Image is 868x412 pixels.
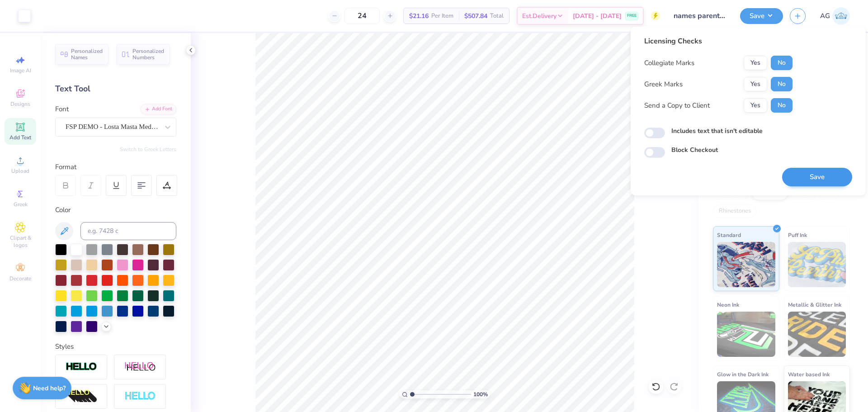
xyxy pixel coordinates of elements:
[14,201,28,208] span: Greek
[671,126,763,136] label: Includes text that isn't editable
[717,300,739,309] span: Neon Ink
[132,48,165,61] span: Personalized Numbers
[788,242,846,287] img: Puff Ink
[80,222,176,240] input: e.g. 7428 c
[33,384,66,393] strong: Need help?
[66,362,97,372] img: Stroke
[744,77,767,91] button: Yes
[55,104,69,114] label: Font
[788,312,846,357] img: Metallic & Glitter Ink
[55,205,176,215] div: Color
[5,234,36,249] span: Clipart & logos
[832,7,850,25] img: Aljosh Eyron Garcia
[9,134,31,141] span: Add Text
[9,275,31,282] span: Decorate
[10,67,31,74] span: Image AI
[820,7,850,25] a: AG
[771,77,793,91] button: No
[431,11,453,21] span: Per Item
[771,56,793,70] button: No
[66,389,97,404] img: 3d Illusion
[120,146,176,153] button: Switch to Greek Letters
[473,390,488,398] span: 100 %
[573,11,622,21] span: [DATE] - [DATE]
[788,300,841,309] span: Metallic & Glitter Ink
[522,11,557,21] span: Est. Delivery
[717,312,775,357] img: Neon Ink
[717,242,775,287] img: Standard
[409,11,429,21] span: $21.16
[55,83,176,95] div: Text Tool
[788,369,830,379] span: Water based Ink
[10,100,30,108] span: Designs
[782,168,852,186] button: Save
[11,167,29,175] span: Upload
[644,58,694,68] div: Collegiate Marks
[740,8,783,24] button: Save
[55,341,176,352] div: Styles
[644,36,793,47] div: Licensing Checks
[644,100,710,111] div: Send a Copy to Client
[667,7,733,25] input: Untitled Design
[344,8,380,24] input: – –
[490,11,504,21] span: Total
[713,204,757,218] div: Rhinestones
[124,391,156,402] img: Negative Space
[820,11,830,21] span: AG
[788,230,807,240] span: Puff Ink
[644,79,683,90] div: Greek Marks
[717,230,741,240] span: Standard
[71,48,103,61] span: Personalized Names
[464,11,487,21] span: $507.84
[627,13,637,19] span: FREE
[141,104,176,114] div: Add Font
[124,361,156,373] img: Shadow
[744,98,767,113] button: Yes
[717,369,769,379] span: Glow in the Dark Ink
[744,56,767,70] button: Yes
[55,162,177,172] div: Format
[771,98,793,113] button: No
[671,145,718,155] label: Block Checkout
